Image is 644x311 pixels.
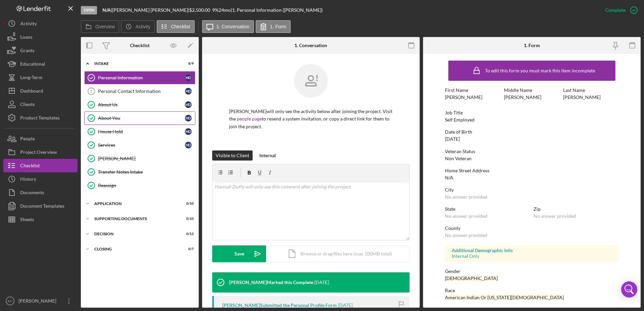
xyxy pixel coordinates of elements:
b: N/A [102,7,111,13]
time: 2025-08-12 16:42 [338,303,353,308]
div: Checklist [130,43,150,48]
div: No answer provided [445,213,487,219]
div: About Us [98,102,185,107]
label: Activity [135,24,150,29]
div: Race [445,288,619,293]
div: Activity [20,17,37,32]
div: [PERSON_NAME] [PERSON_NAME] | [112,7,189,13]
div: County [445,226,619,231]
button: Visible to Client [212,150,253,161]
button: Internal [256,150,279,161]
div: H D [185,74,192,81]
div: [PERSON_NAME] [445,95,482,100]
div: Documents [20,186,44,201]
div: House Hold [98,129,185,134]
div: 24 mo [219,7,231,13]
text: KC [8,299,12,303]
div: 8 / 9 [182,62,194,66]
div: Decision [94,232,177,236]
div: N/A [445,175,453,180]
div: $2,500.00 [189,7,212,13]
button: Grants [3,44,77,57]
button: Document Templates [3,199,77,213]
time: 2025-08-12 16:42 [314,280,329,285]
div: State [445,206,530,212]
button: Documents [3,186,77,199]
div: Non Veteran [445,156,472,161]
button: Clients [3,98,77,111]
a: 2Personal Contact InformationHD [84,84,195,98]
label: Overview [95,24,115,29]
div: Job Title [445,110,619,115]
a: [PERSON_NAME] [84,152,195,165]
div: Internal [259,150,276,161]
div: Grants [20,44,34,59]
div: [PERSON_NAME] [17,294,61,309]
div: Transfer Notes Intake [98,169,195,175]
div: 0 / 10 [182,202,194,206]
div: Additional Demographic Info [452,248,612,253]
div: Internal Only [452,253,612,259]
a: About YouHD [84,111,195,125]
label: 1. Form [270,24,286,29]
div: No answer provided [445,194,487,200]
div: Document Templates [20,199,64,214]
div: [PERSON_NAME] [98,156,195,161]
div: H D [185,128,192,135]
div: 0 / 10 [182,217,194,221]
div: Reassign [98,183,195,188]
div: H D [185,88,192,95]
div: Checklist [20,159,40,174]
div: Dashboard [20,84,43,99]
button: Loans [3,30,77,44]
div: To edit this form you must mark this item incomplete [485,68,595,73]
label: 1. Conversation [217,24,250,29]
button: People [3,132,77,145]
button: Checklist [3,159,77,172]
div: Educational [20,57,45,72]
button: Overview [81,20,119,33]
div: H D [185,101,192,108]
button: Project Overview [3,145,77,159]
div: 1. Conversation [294,43,327,48]
a: people page [237,116,262,122]
button: Checklist [157,20,195,33]
button: Activity [121,20,155,33]
button: Educational [3,57,77,71]
a: ServicesHD [84,138,195,152]
div: Middle Name [504,88,560,93]
div: 9 % [212,7,219,13]
div: Closing [94,247,177,251]
div: Clients [20,98,35,113]
a: House HoldHD [84,125,195,138]
div: Services [98,142,185,148]
div: American Indian Or [US_STATE][DEMOGRAPHIC_DATA] [445,295,564,300]
div: H D [185,115,192,122]
div: Long-Term [20,71,42,86]
div: [PERSON_NAME] Submitted the Personal Profile Form [222,303,337,308]
button: Save [212,245,266,262]
div: Open [81,6,97,14]
tspan: 2 [90,89,92,93]
div: No answer provided [445,233,487,238]
button: Dashboard [3,84,77,98]
div: Intake [94,62,177,66]
button: Long-Term [3,71,77,84]
div: Home Street Address [445,168,619,173]
a: Transfer Notes Intake [84,165,195,179]
div: Veteran Status [445,149,619,154]
div: Project Overview [20,145,57,161]
div: Supporting Documents [94,217,177,221]
div: Loans [20,30,32,45]
div: No answer provided [534,213,576,219]
div: [PERSON_NAME] [504,95,541,100]
div: Self Employed [445,117,475,123]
